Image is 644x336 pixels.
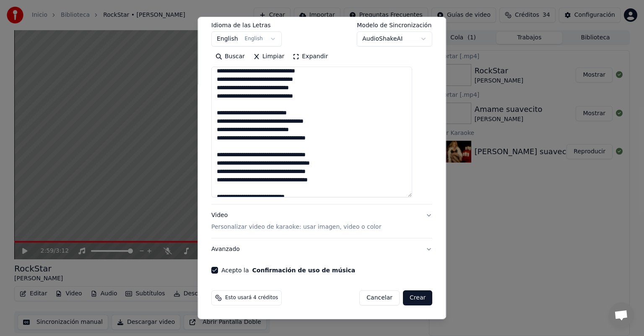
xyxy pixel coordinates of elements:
button: Expandir [289,50,332,63]
button: Acepto la [252,267,356,273]
button: Cancelar [360,290,400,305]
div: LetrasProporciona letras de canciones o selecciona un modelo de auto letras [211,22,432,204]
button: Limpiar [249,50,288,63]
button: Buscar [211,50,249,63]
p: Personalizar video de karaoke: usar imagen, video o color [211,223,381,231]
span: Esto usará 4 créditos [225,295,278,301]
button: VideoPersonalizar video de karaoke: usar imagen, video o color [211,204,432,238]
button: Avanzado [211,238,432,260]
label: Acepto la [221,267,355,273]
label: Idioma de las Letras [211,22,282,28]
div: Video [211,211,381,231]
button: Crear [403,290,432,305]
label: Modelo de Sincronización [357,22,433,28]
